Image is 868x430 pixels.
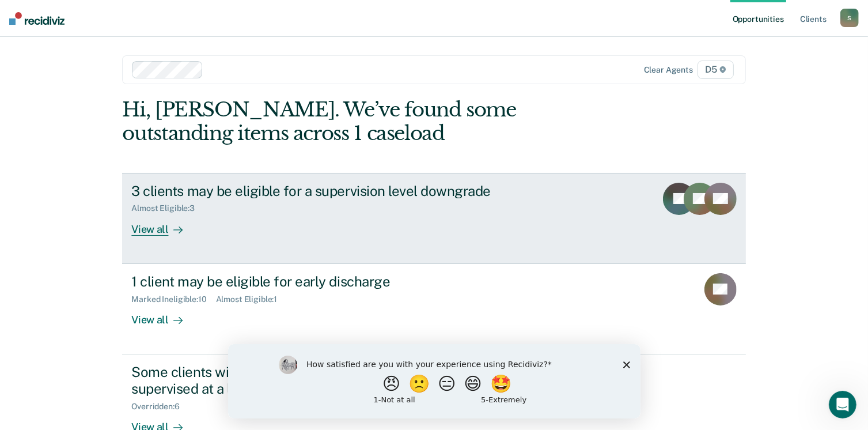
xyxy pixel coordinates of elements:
[131,295,215,304] div: Marked Ineligible : 10
[829,391,856,418] iframe: Intercom live chat
[131,364,536,397] div: Some clients within their first 6 months of supervision are being supervised at a level that does...
[131,183,536,199] div: 3 clients may be eligible for a supervision level downgrade
[122,173,745,264] a: 3 clients may be eligible for a supervision level downgradeAlmost Eligible:3View all
[122,264,745,354] a: 1 client may be eligible for early dischargeMarked Ineligible:10Almost Eligible:1View all
[9,12,65,25] img: Recidiviz
[228,344,640,418] iframe: Survey by Kim from Recidiviz
[131,304,196,326] div: View all
[122,98,621,145] div: Hi, [PERSON_NAME]. We’ve found some outstanding items across 1 caseload
[131,203,204,213] div: Almost Eligible : 3
[131,273,536,290] div: 1 client may be eligible for early discharge
[131,213,196,236] div: View all
[131,402,188,412] div: Overridden : 6
[698,61,734,79] span: D5
[644,65,693,75] div: Clear agents
[216,295,287,304] div: Almost Eligible : 1
[840,9,859,27] button: S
